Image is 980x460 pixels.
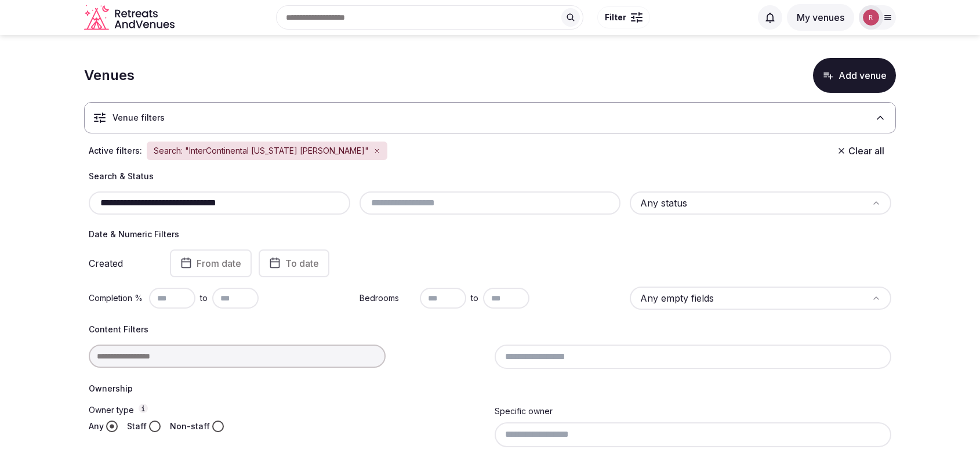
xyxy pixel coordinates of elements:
button: To date [259,249,329,277]
label: Specific owner [495,406,553,416]
span: Filter [605,12,626,23]
span: From date [197,258,241,269]
button: From date [170,249,252,277]
svg: Retreats and Venues company logo [84,5,177,31]
a: My venues [787,12,854,23]
button: My venues [787,4,854,31]
label: Any [89,421,104,432]
h4: Content Filters [89,324,891,335]
label: Non-staff [170,421,210,432]
label: Created [89,259,154,268]
h4: Search & Status [89,171,891,182]
h3: Venue filters [112,112,165,124]
span: To date [285,258,319,269]
button: Owner type [139,404,148,413]
img: robiejavier [863,9,879,26]
label: Bedrooms [360,292,415,304]
span: to [200,292,208,304]
span: to [471,292,478,304]
button: Clear all [830,140,891,161]
h4: Ownership [89,383,891,394]
label: Staff [127,421,147,432]
a: Visit the homepage [84,5,177,31]
span: Active filters: [89,145,142,157]
h4: Date & Numeric Filters [89,229,891,240]
span: Search: "InterContinental [US_STATE] [PERSON_NAME]" [154,145,369,157]
h1: Venues [84,66,135,85]
label: Completion % [89,292,144,304]
label: Owner type [89,404,485,416]
button: Add venue [813,58,896,93]
button: Filter [597,6,650,28]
